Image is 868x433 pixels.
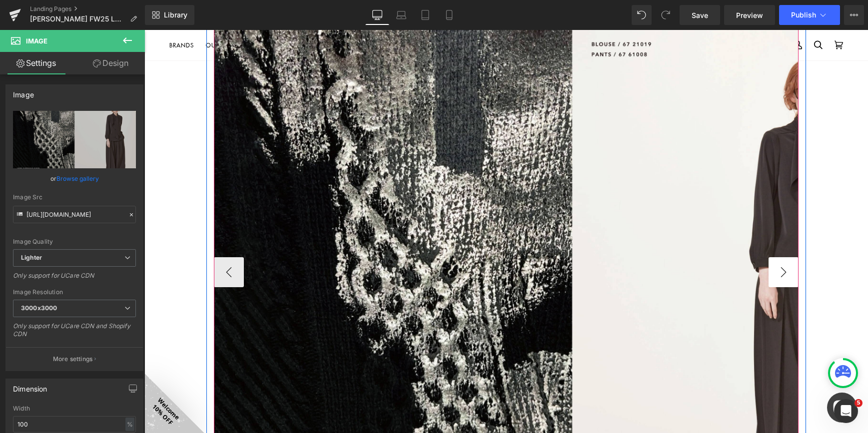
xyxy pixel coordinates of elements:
[164,10,187,19] span: Library
[855,399,863,407] span: 5
[632,5,652,25] button: Undo
[13,379,47,393] div: Dimension
[125,418,134,431] div: %
[13,272,136,286] div: Only support for UCare CDN
[791,11,816,19] span: Publish
[30,15,126,23] span: [PERSON_NAME] FW25 LOOKBOOK
[26,37,47,45] span: Image
[13,416,136,433] input: auto
[680,363,716,395] inbox-online-store-chat: Shopify online store chat
[56,170,99,187] a: Browse gallery
[13,85,34,99] div: Image
[30,5,145,13] a: Landing Pages
[13,289,136,296] div: Image Resolution
[6,347,143,371] button: More settings
[145,5,194,25] a: New Library
[779,5,840,25] button: Publish
[724,5,775,25] a: Preview
[21,304,57,312] b: 3000x3000
[389,5,413,25] a: Laptop
[413,5,437,25] a: Tablet
[13,194,136,201] div: Image Src
[13,206,136,223] input: Link
[13,405,136,412] div: Width
[13,238,136,245] div: Image Quality
[736,10,763,20] span: Preview
[13,322,136,345] div: Only support for UCare CDN and Shopify CDN
[437,5,461,25] a: Mobile
[21,254,42,261] b: Lighter
[834,399,858,423] iframe: Intercom live chat
[53,355,93,364] p: More settings
[13,173,136,184] div: or
[365,5,389,25] a: Desktop
[74,52,147,74] a: Design
[844,5,864,25] button: More
[692,10,708,20] span: Save
[656,5,676,25] button: Redo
